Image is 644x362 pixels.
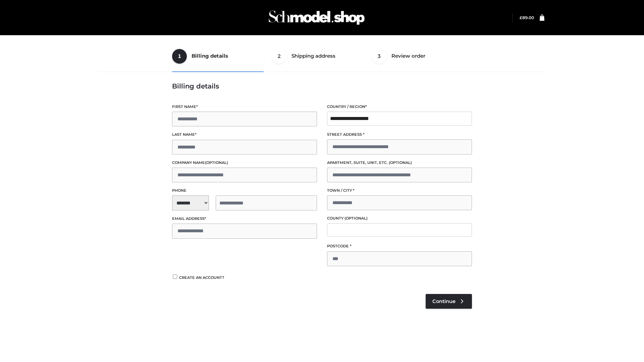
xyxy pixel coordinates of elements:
[172,82,472,90] h3: Billing details
[327,187,472,194] label: Town / City
[432,298,455,304] span: Continue
[327,243,472,249] label: Postcode
[389,160,412,165] span: (optional)
[520,15,522,20] span: £
[327,131,472,138] label: Street address
[327,104,472,110] label: Country / Region
[172,104,317,110] label: First name
[205,160,228,165] span: (optional)
[172,131,317,138] label: Last name
[327,160,472,166] label: Apartment, suite, unit, etc.
[520,15,534,20] a: £89.00
[426,294,472,309] a: Continue
[266,4,367,31] img: Schmodel Admin 964
[179,275,224,280] span: Create an account?
[327,215,472,222] label: County
[520,15,534,20] bdi: 89.00
[172,160,317,166] label: Company name
[172,216,317,222] label: Email address
[344,216,368,221] span: (optional)
[172,187,317,194] label: Phone
[172,275,178,279] input: Create an account?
